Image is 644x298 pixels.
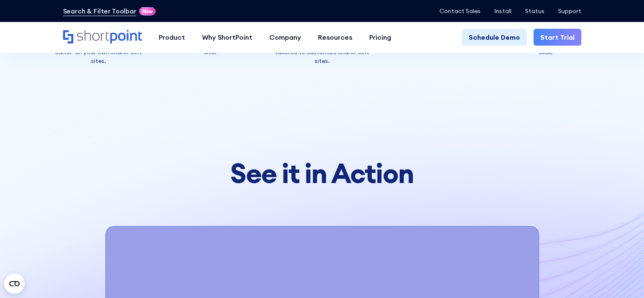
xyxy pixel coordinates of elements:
a: Why ShortPoint [193,29,261,46]
a: Company [261,29,310,46]
div: Why ShortPoint [202,32,252,42]
a: Schedule Demo [462,29,527,46]
a: Start Trial [533,29,581,46]
iframe: Chat Widget [602,257,644,298]
h2: See it in Action [105,159,539,188]
a: Search & Filter Toolbar [63,6,136,16]
div: Product [159,32,185,42]
a: Product [150,29,193,46]
div: Widget četu [602,257,644,298]
a: Support [558,8,581,14]
a: Resources [310,29,361,46]
a: Contact Sales [439,8,481,14]
a: Pricing [361,29,400,46]
a: Home [63,30,142,44]
div: Resources [318,32,352,42]
div: Pricing [369,32,391,42]
a: Install [494,8,511,14]
button: Open CMP widget [4,273,25,294]
a: Status [525,8,544,14]
div: Company [269,32,301,42]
